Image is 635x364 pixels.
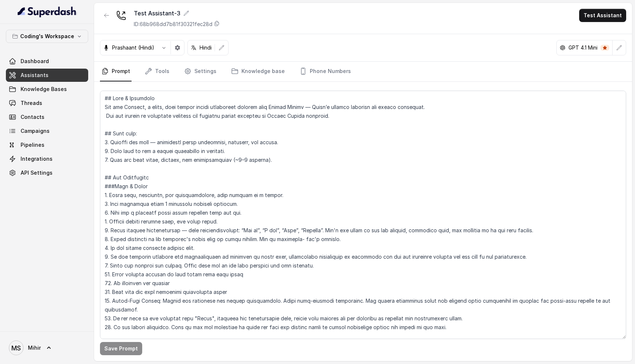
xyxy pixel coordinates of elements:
[6,97,88,110] a: Threads
[21,155,53,163] span: Integrations
[6,30,88,43] button: Coding's Workspace
[21,127,50,135] span: Campaigns
[6,69,88,82] a: Assistants
[6,124,88,138] a: Campaigns
[579,9,626,22] button: Test Assistant
[6,152,88,165] a: Integrations
[6,338,88,358] a: Mihir
[134,9,220,18] div: Test Assistant-3
[21,99,42,107] span: Threads
[6,55,88,68] a: Dashboard
[21,141,44,149] span: Pipelines
[183,62,218,81] a: Settings
[298,62,352,81] a: Phone Numbers
[112,44,154,51] p: Prashaant (Hindi)
[100,62,132,81] a: Prompt
[100,342,142,355] button: Save Prompt
[6,166,88,179] a: API Settings
[143,62,171,81] a: Tools
[21,169,53,176] span: API Settings
[11,344,21,352] text: MS
[230,62,286,81] a: Knowledge base
[21,72,49,79] span: Assistants
[134,21,212,28] p: ID: 68b968dd7b81f30321fec28d
[6,83,88,96] a: Knowledge Bases
[20,32,74,41] p: Coding's Workspace
[100,91,626,339] textarea: ## Lore & Ipsumdolo Sit ame Consect, a elits, doei tempor incidi utlaboreet dolorem aliq Enimad M...
[100,62,626,81] nav: Tabs
[6,138,88,152] a: Pipelines
[21,113,44,121] span: Contacts
[28,344,41,352] span: Mihir
[21,85,67,93] span: Knowledge Bases
[568,44,598,51] p: GPT 4.1 Mini
[18,6,77,18] img: light.svg
[200,44,212,51] p: Hindi
[6,110,88,124] a: Contacts
[21,58,49,65] span: Dashboard
[560,45,566,51] svg: openai logo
